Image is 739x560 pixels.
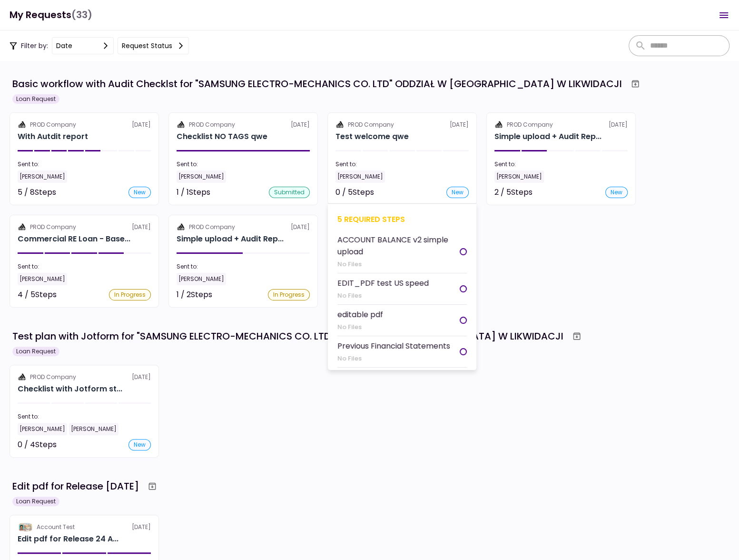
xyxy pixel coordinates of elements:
button: Open menu [712,4,735,27]
div: 4 / 5 Steps [18,289,57,300]
div: Sent to: [494,160,628,169]
div: Sent to: [18,412,151,421]
div: 0 / 4 Steps [18,439,57,450]
div: EDIT_PDF test US speed [337,277,429,289]
div: 2 / 5 Steps [494,187,532,198]
img: Partner logo [18,523,33,531]
div: [DATE] [18,120,151,129]
div: Sent to: [335,160,469,169]
div: Sent to: [177,160,310,169]
h2: With Autdit report [18,131,88,142]
div: PROD Company [30,373,76,381]
div: [DATE] [18,373,151,381]
div: new [605,187,628,198]
div: Sent to: [18,160,151,169]
div: Loan Request [12,347,59,356]
img: Partner logo [18,223,26,231]
div: date [56,40,72,51]
div: [PERSON_NAME] [18,423,67,435]
div: [DATE] [18,223,151,231]
div: PROD Company [348,120,394,129]
div: No Files [337,260,460,269]
button: Request status [118,37,189,54]
div: [PERSON_NAME] [69,423,118,435]
img: Partner logo [18,373,26,381]
div: Simple upload + Audit Report simple upload qwe [177,233,284,245]
div: Checklist with Jotform step [18,383,122,395]
img: Partner logo [177,223,185,231]
div: PROD Company [30,120,76,129]
div: PROD Company [30,223,76,231]
div: 0 / 5 Steps [335,187,374,198]
div: PROD Company [189,120,235,129]
div: Loan Request [12,94,59,104]
div: Simple upload + Audit Report simple upload [494,131,601,142]
img: Partner logo [177,120,185,129]
div: [DATE] [335,120,469,129]
span: (33) [71,5,92,25]
div: Previous Financial Statements [337,340,450,352]
div: 5 / 8 Steps [18,187,56,198]
div: ACCOUNT BALANCE v2 simple upload [337,234,460,258]
div: Account Test [37,523,75,531]
div: [DATE] [177,223,310,231]
img: Partner logo [335,120,344,129]
div: [PERSON_NAME] [18,170,67,183]
div: Sent to: [18,262,151,271]
div: editable pdf [337,309,383,320]
div: Filter by: [10,37,189,54]
div: In Progress [109,289,151,300]
div: 5 required steps [337,213,467,225]
div: submitted [269,187,310,198]
div: [PERSON_NAME] [177,170,226,183]
h2: Checklist NO TAGS qwe [177,131,267,142]
div: [PERSON_NAME] [177,273,226,285]
div: No Files [337,322,383,332]
div: Commercial RE Loan - Base Checklist asdf [18,233,130,245]
div: No Files [337,291,429,300]
div: No Files [337,354,450,363]
div: [DATE] [18,523,151,531]
div: Test plan with Jotform for "SAMSUNG ELECTRO-MECHANICS CO. LTD" ODDZIAŁ W [GEOGRAPHIC_DATA] W LIKW... [12,329,563,343]
button: date [52,37,114,54]
div: Edit pdf for Release [DATE] [12,479,139,493]
div: [PERSON_NAME] [335,170,385,183]
h1: My Requests [10,5,92,25]
div: Sent to: [177,262,310,271]
div: new [446,187,469,198]
h2: Test welcome qwe [335,131,409,142]
button: Archive workflow [627,75,644,92]
img: Partner logo [18,120,26,129]
div: [DATE] [494,120,628,129]
div: 1 / 2 Steps [177,289,212,300]
div: [PERSON_NAME] [18,273,67,285]
div: Loan Request [12,497,59,506]
div: [DATE] [177,120,310,129]
div: PROD Company [507,120,553,129]
div: new [128,439,151,450]
div: In Progress [268,289,310,300]
img: Partner logo [494,120,503,129]
button: Archive workflow [144,478,161,495]
div: Basic workflow with Audit Checklst for "SAMSUNG ELECTRO-MECHANICS CO. LTD" ODDZIAŁ W [GEOGRAPHIC_... [12,77,622,91]
div: [PERSON_NAME] [494,170,544,183]
div: PROD Company [189,223,235,231]
div: 1 / 1 Steps [177,187,210,198]
div: Edit pdf for Release 24 Apr [18,533,118,545]
button: Archive workflow [568,328,585,345]
div: new [128,187,151,198]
